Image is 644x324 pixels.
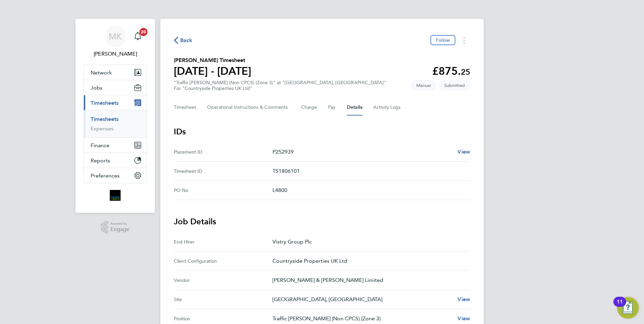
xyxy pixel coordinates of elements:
[458,35,470,45] button: Timesheets Menu
[347,99,362,116] button: Details
[84,95,147,110] button: Timesheets
[272,315,452,323] p: Traffic [PERSON_NAME] (Non CPCS) (Zone 3)
[91,142,109,149] span: Finance
[84,168,147,183] button: Preferences
[174,56,251,64] h2: [PERSON_NAME] Timesheet
[91,157,110,164] span: Reports
[461,67,470,77] span: 25
[272,238,465,246] p: Vistry Group Plc
[457,149,470,155] span: View
[436,37,450,43] span: Follow
[109,32,122,41] span: MK
[301,99,317,116] button: Charge
[272,186,465,194] p: L4800
[180,36,193,44] span: Back
[174,257,272,265] div: Client Configuration
[91,125,114,132] a: Expenses
[439,80,470,91] span: This timesheet is Submitted.
[457,296,470,302] span: View
[174,80,386,91] div: "Traffic [PERSON_NAME] (Non CPCS) (Zone 3)" at "[GEOGRAPHIC_DATA], [GEOGRAPHIC_DATA]"
[174,167,272,175] div: Timesheet ID
[373,99,401,116] button: Activity Logs
[617,302,623,311] div: 11
[91,85,102,91] span: Jobs
[101,221,130,234] a: Powered byEngage
[174,99,196,116] button: Timesheet
[432,65,470,77] app-decimal: £875.
[91,100,119,106] span: Timesheets
[84,138,147,153] button: Finance
[91,69,112,76] span: Network
[174,295,272,303] div: Site
[328,99,336,116] button: Pay
[174,64,251,78] h1: [DATE] - [DATE]
[457,315,470,322] span: View
[457,148,470,156] a: View
[91,172,120,179] span: Preferences
[174,238,272,246] div: End Hirer
[272,276,465,284] p: [PERSON_NAME] & [PERSON_NAME] Limited
[174,126,470,137] h3: IDs
[174,276,272,284] div: Vendor
[174,36,193,44] button: Back
[91,116,119,122] a: Timesheets
[139,28,148,36] span: 20
[110,190,121,201] img: bromak-logo-retina.png
[110,227,129,232] span: Engage
[84,26,147,58] a: MK[PERSON_NAME]
[457,295,470,303] a: View
[411,80,436,91] span: This timesheet was manually created.
[131,26,144,47] a: 20
[430,35,455,45] button: Follow
[84,65,147,80] button: Network
[75,19,155,213] nav: Main navigation
[84,50,147,58] span: Mary Kuchina
[174,86,386,91] div: For "Countryside Properties UK Ltd"
[84,190,147,201] a: Go to home page
[84,153,147,168] button: Reports
[457,315,470,323] a: View
[272,167,465,175] p: TS1806101
[272,257,465,265] p: Countryside Properties UK Ltd
[174,148,272,156] div: Placement ID
[84,80,147,95] button: Jobs
[110,221,129,227] span: Powered by
[272,148,452,156] p: P252939
[272,295,452,303] p: [GEOGRAPHIC_DATA], [GEOGRAPHIC_DATA]
[207,99,290,116] button: Operational Instructions & Comments
[174,186,272,194] div: PO No
[617,297,639,319] button: Open Resource Center, 11 new notifications
[174,216,470,227] h3: Job Details
[174,315,272,323] div: Position
[84,110,147,137] div: Timesheets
